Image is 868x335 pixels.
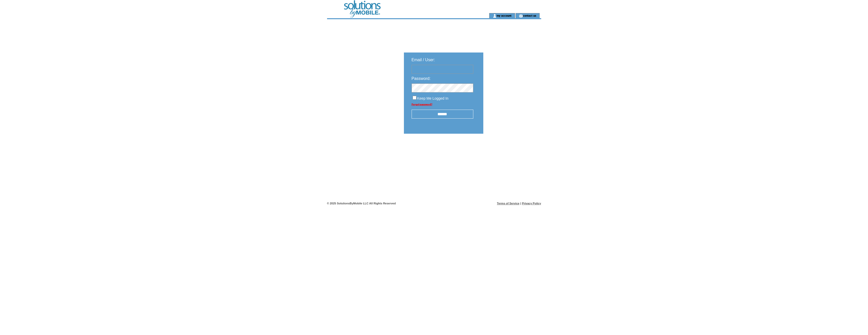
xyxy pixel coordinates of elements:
[522,202,541,205] a: Privacy Policy
[412,103,432,106] a: Forgot password?
[412,58,435,62] span: Email / User:
[519,14,523,18] img: contact_us_icon.gif
[417,96,448,100] span: Keep Me Logged In
[497,14,511,17] a: my account
[327,202,396,205] span: © 2025 SolutionsByMobile LLC All Rights Reserved
[412,76,431,81] span: Password:
[523,14,536,17] a: contact us
[493,14,497,18] img: account_icon.gif
[497,202,519,205] a: Terms of Service
[498,146,524,153] img: transparent.png
[520,202,521,205] span: |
